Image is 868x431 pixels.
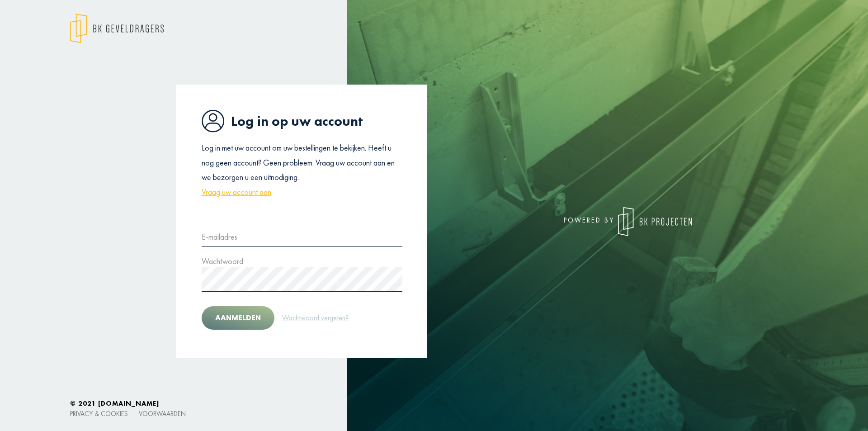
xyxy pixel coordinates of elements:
[618,207,692,236] img: logo
[202,306,274,330] button: Aanmelden
[70,399,798,407] h6: © 2021 [DOMAIN_NAME]
[139,409,186,418] a: Voorwaarden
[70,409,128,418] a: Privacy & cookies
[441,207,692,236] div: powered by
[282,312,349,324] a: Wachtwoord vergeten?
[202,254,243,269] label: Wachtwoord
[202,185,271,199] a: Vraag uw account aan
[202,109,224,133] img: icon
[70,14,164,43] img: logo
[202,141,402,199] p: Log in met uw account om uw bestellingen te bekijken. Heeft u nog geen account? Geen probleem. Vr...
[202,109,402,133] h1: Log in op uw account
